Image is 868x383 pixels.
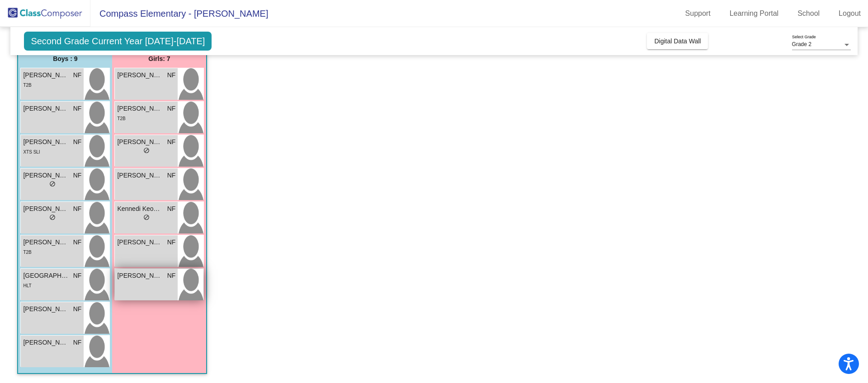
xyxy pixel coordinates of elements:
span: [PERSON_NAME] [23,70,68,80]
span: Kennedi Keokhamthong [117,204,162,214]
span: do_not_disturb_alt [143,147,150,154]
span: [GEOGRAPHIC_DATA] [23,271,68,280]
span: NF [167,171,176,180]
span: [PERSON_NAME] [23,104,68,113]
span: NF [167,271,176,280]
span: T2B [117,116,125,121]
span: [PERSON_NAME] [23,171,68,180]
span: NF [73,304,82,314]
span: T2B [23,250,31,255]
span: [PERSON_NAME] [117,104,162,113]
span: HLT [23,283,31,288]
span: [PERSON_NAME] [117,238,162,247]
span: [PERSON_NAME] [23,204,68,214]
span: NF [167,204,176,214]
span: [PERSON_NAME] [23,238,68,247]
span: NF [73,137,82,147]
span: [PERSON_NAME] [117,137,162,147]
span: NF [167,137,176,147]
span: NF [73,204,82,214]
span: NF [73,104,82,113]
a: School [790,6,827,21]
div: Girls: 7 [112,50,206,68]
span: Digital Data Wall [654,37,701,45]
a: Learning Portal [722,6,786,21]
button: Digital Data Wall [647,33,708,49]
span: NF [73,238,82,247]
span: Grade 2 [792,41,811,47]
div: Boys : 9 [18,50,112,68]
a: Logout [831,6,868,21]
span: [PERSON_NAME] [23,137,68,147]
span: NF [73,271,82,280]
span: NF [167,238,176,247]
span: [PERSON_NAME] [117,171,162,180]
span: NF [73,338,82,347]
span: [PERSON_NAME] [117,70,162,80]
a: Support [678,6,718,21]
span: Second Grade Current Year [DATE]-[DATE] [24,32,212,51]
span: do_not_disturb_alt [49,214,56,220]
span: do_not_disturb_alt [49,181,56,187]
span: do_not_disturb_alt [143,214,150,220]
span: XTS SLI [23,149,40,154]
span: NF [73,171,82,180]
span: [PERSON_NAME] [23,304,68,314]
span: NF [167,104,176,113]
span: NF [73,70,82,80]
span: Compass Elementary - [PERSON_NAME] [90,6,268,21]
span: NF [167,70,176,80]
span: [PERSON_NAME] [23,338,68,347]
span: T2B [23,83,31,88]
span: [PERSON_NAME] [117,271,162,280]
